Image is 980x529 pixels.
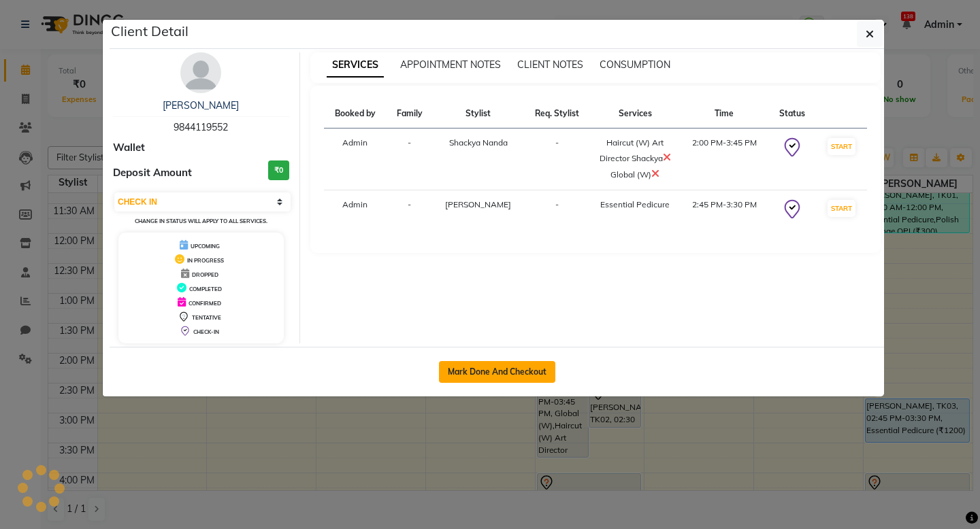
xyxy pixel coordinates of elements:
span: COMPLETED [189,286,222,292]
th: Time [680,99,769,129]
span: APPOINTMENT NOTES [400,58,501,71]
h5: Client Detail [111,21,189,41]
span: CHECK-IN [193,328,219,335]
td: - [387,129,433,190]
span: SERVICES [327,53,384,78]
td: Admin [324,129,387,190]
span: Deposit Amount [113,165,192,181]
div: Global (W) [598,165,672,182]
th: Services [590,99,680,129]
div: Essential Pedicure [598,199,672,211]
span: Wallet [113,140,145,156]
a: [PERSON_NAME] [163,99,239,112]
span: IN PROGRESS [187,257,224,264]
span: CONFIRMED [189,300,221,307]
th: Booked by [324,99,387,129]
span: Shackya Nanda [449,137,508,148]
td: - [387,190,433,229]
th: Stylist [433,99,523,129]
div: Haircut (W) Art Director Shackya [598,137,672,165]
td: 2:45 PM-3:30 PM [680,190,769,229]
span: UPCOMING [191,243,220,250]
span: [PERSON_NAME] [445,199,511,209]
h3: ₹0 [268,160,289,180]
td: 2:00 PM-3:45 PM [680,129,769,190]
th: Req. Stylist [523,99,590,129]
td: - [523,190,590,229]
img: avatar [180,52,221,93]
td: - [523,129,590,190]
th: Family [387,99,433,129]
small: Change in status will apply to all services. [135,218,267,224]
span: DROPPED [192,271,218,278]
span: TENTATIVE [192,314,221,321]
td: Admin [324,190,387,229]
span: 9844119552 [174,121,228,133]
span: CLIENT NOTES [517,58,583,71]
span: CONSUMPTION [600,58,670,71]
button: Mark Done And Checkout [439,361,555,383]
button: START [828,138,855,155]
th: Status [769,99,815,129]
button: START [828,200,855,217]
